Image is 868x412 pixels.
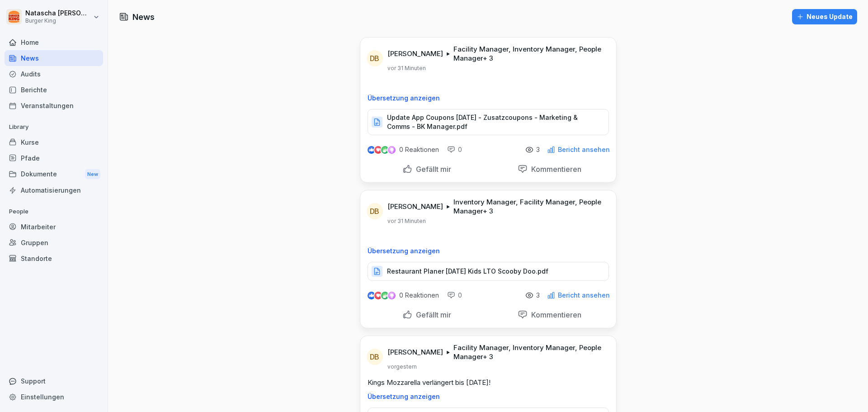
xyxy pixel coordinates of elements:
p: vor 31 Minuten [387,218,426,225]
img: celebrate [381,146,389,154]
p: vorgestern [387,363,417,370]
div: 0 [447,291,462,300]
p: Kommentieren [528,165,581,174]
p: Burger King [25,18,91,24]
p: Facility Manager, Inventory Manager, People Manager + 3 [453,45,605,63]
a: DokumenteNew [5,166,103,183]
p: 3 [536,146,540,153]
p: Bericht ansehen [558,292,610,299]
button: Neues Update [792,9,857,24]
img: celebrate [381,292,389,299]
p: Natascha [PERSON_NAME] [25,9,91,17]
a: Einstellungen [5,389,103,405]
img: love [375,292,382,299]
div: New [85,169,100,180]
div: Dokumente [5,166,103,183]
a: Kurse [5,134,103,150]
img: love [375,147,382,153]
img: like [368,146,375,153]
p: 3 [536,292,540,299]
p: 0 Reaktionen [399,292,439,299]
p: Restaurant Planer [DATE] Kids LTO Scooby Doo.pdf [387,267,548,276]
a: Standorte [5,251,103,266]
img: inspiring [388,146,396,154]
img: inspiring [388,291,396,299]
p: Übersetzung anzeigen [368,393,609,400]
a: Update App Coupons [DATE] - Zusatzcoupons - Marketing & Comms - BK Manager.pdf [368,120,609,129]
p: Gefällt mir [412,310,451,319]
a: Gruppen [5,235,103,251]
a: Berichte [5,82,103,98]
p: 0 Reaktionen [399,146,439,153]
p: Übersetzung anzeigen [368,247,609,255]
img: like [368,292,375,299]
p: Facility Manager, Inventory Manager, People Manager + 3 [453,343,605,361]
div: DB [367,50,383,66]
div: DB [367,203,383,219]
p: Kommentieren [528,310,581,319]
a: Automatisierungen [5,182,103,198]
a: Home [5,34,103,50]
p: Bericht ansehen [558,146,610,153]
p: Übersetzung anzeigen [368,95,609,102]
a: Audits [5,66,103,82]
p: [PERSON_NAME] [387,202,443,211]
p: People [5,204,103,219]
a: Veranstaltungen [5,98,103,114]
h1: News [132,11,155,23]
a: Mitarbeiter [5,219,103,235]
p: Library [5,120,103,134]
p: Gefällt mir [412,165,451,174]
p: [PERSON_NAME] [387,348,443,357]
div: Neues Update [797,12,853,22]
div: 0 [447,145,462,154]
p: Inventory Manager, Facility Manager, People Manager + 3 [453,198,605,216]
p: Update App Coupons [DATE] - Zusatzcoupons - Marketing & Comms - BK Manager.pdf [387,113,599,131]
a: Restaurant Planer [DATE] Kids LTO Scooby Doo.pdf [368,270,609,279]
p: [PERSON_NAME] [387,49,443,58]
a: News [5,50,103,66]
div: Support [5,373,103,389]
div: DB [367,349,383,365]
p: vor 31 Minuten [387,65,426,72]
a: Pfade [5,150,103,166]
p: Kings Mozzarella verlängert bis [DATE]! [368,378,609,388]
